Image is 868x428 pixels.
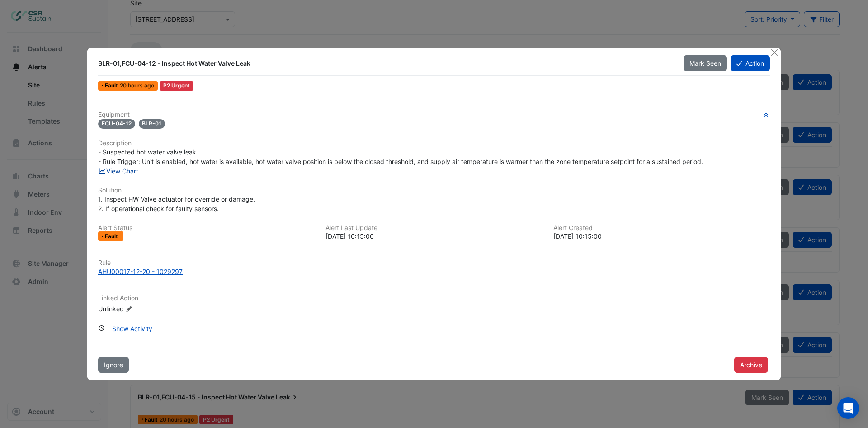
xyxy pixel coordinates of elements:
div: Open Intercom Messenger [837,397,859,419]
button: Mark Seen [684,55,727,71]
button: Close [769,48,779,58]
h6: Linked Action [98,294,770,302]
span: Ignore [104,361,123,369]
button: Ignore [98,357,129,373]
h6: Alert Last Update [325,224,542,232]
span: - Suspected hot water valve leak - Rule Trigger: Unit is enabled, hot water is available, hot wat... [98,148,703,165]
div: Unlinked [98,304,207,313]
h6: Rule [98,259,770,267]
h6: Alert Status [98,224,315,232]
button: Action [731,55,770,71]
a: View Chart [98,167,138,175]
h6: Solution [98,187,770,194]
a: AHU00017-12-20 - 1029297 [98,267,770,276]
span: 1. Inspect HW Valve actuator for override or damage. 2. If operational check for faulty sensors. [98,195,255,212]
div: BLR-01,FCU-04-12 - Inspect Hot Water Valve Leak [98,59,673,68]
span: Mark Seen [689,59,721,67]
span: Fault [105,83,120,88]
button: Archive [734,357,768,373]
div: [DATE] 10:15:00 [553,231,770,241]
button: Show Activity [106,321,158,337]
fa-icon: Edit Linked Action [126,306,132,313]
span: Thu 25-Sep-2025 17:15 CST [120,82,154,89]
div: AHU00017-12-20 - 1029297 [98,267,183,276]
div: P2 Urgent [160,81,193,91]
h6: Description [98,139,770,147]
div: [DATE] 10:15:00 [325,231,542,241]
h6: Equipment [98,111,770,119]
span: Fault [105,234,120,239]
h6: Alert Created [553,224,770,232]
span: FCU-04-12 [98,119,135,129]
span: BLR-01 [139,119,165,129]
